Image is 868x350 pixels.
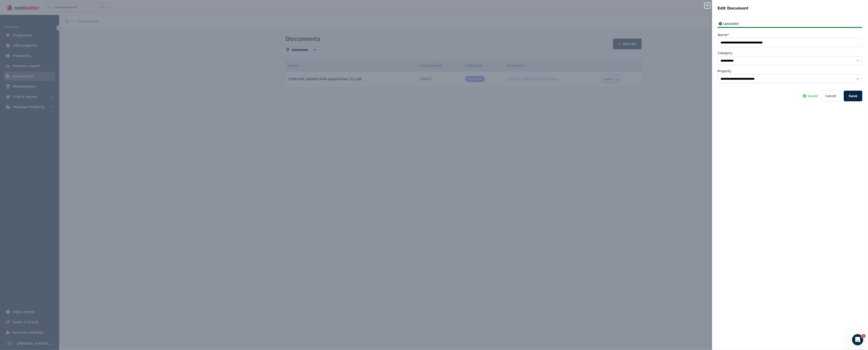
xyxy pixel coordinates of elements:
label: Property [718,69,731,73]
div: Uploaded [718,21,862,26]
span: 1 [862,334,865,338]
span: Edit Document [718,6,749,11]
button: Cancel [821,91,841,101]
iframe: Intercom live chat [852,334,863,345]
button: Save [844,91,862,101]
label: Category [718,51,733,55]
span: Saved [808,94,818,98]
label: Name* [718,33,729,37]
